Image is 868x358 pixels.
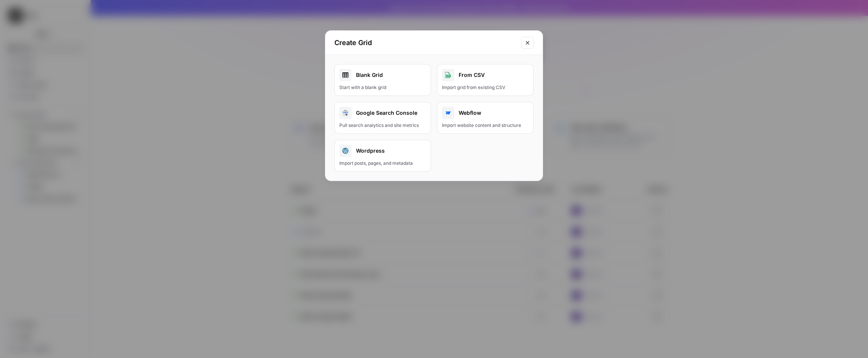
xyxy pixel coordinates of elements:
div: Pull search analytics and site metrics [339,122,426,129]
h2: Create Grid [334,38,517,48]
div: Google Search Console [339,107,426,119]
div: Import website content and structure [442,122,529,129]
button: Google Search ConsolePull search analytics and site metrics [334,102,431,134]
div: Webflow [442,107,529,119]
div: Blank Grid [339,69,426,81]
div: Wordpress [339,145,426,157]
button: WordpressImport posts, pages, and metadata [334,140,431,172]
button: Close modal [521,37,534,49]
div: Import posts, pages, and metadata [339,160,426,167]
div: From CSV [442,69,529,81]
a: Blank GridStart with a blank grid [334,64,431,96]
button: WebflowImport website content and structure [437,102,534,134]
div: Import grid from existing CSV [442,84,529,91]
button: From CSVImport grid from existing CSV [437,64,534,96]
div: Start with a blank grid [339,84,426,91]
